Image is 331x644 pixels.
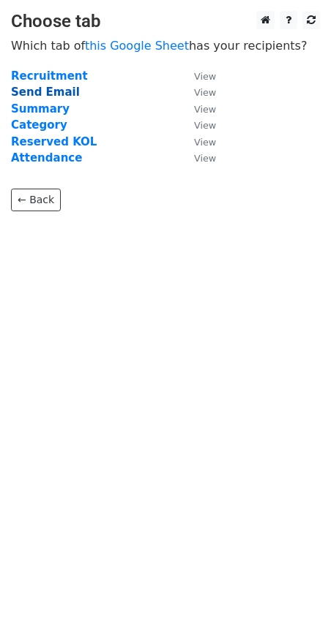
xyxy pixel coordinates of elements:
p: Which tab of has your recipients? [11,38,320,53]
a: Reserved KOL [11,135,97,148]
a: View [179,151,216,164]
a: View [179,86,216,99]
small: View [194,104,216,115]
a: View [179,118,216,132]
h3: Choose tab [11,11,320,32]
iframe: Chat Widget [258,574,331,644]
a: Recruitment [11,69,88,83]
small: View [194,137,216,148]
small: View [194,71,216,82]
a: View [179,69,216,83]
small: View [194,87,216,98]
small: View [194,153,216,164]
a: Attendance [11,151,82,164]
small: View [194,120,216,131]
a: Send Email [11,86,80,99]
a: View [179,135,216,148]
a: Category [11,118,67,132]
a: ← Back [11,189,61,211]
a: this Google Sheet [85,39,189,53]
a: Summary [11,102,70,115]
a: View [179,102,216,115]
